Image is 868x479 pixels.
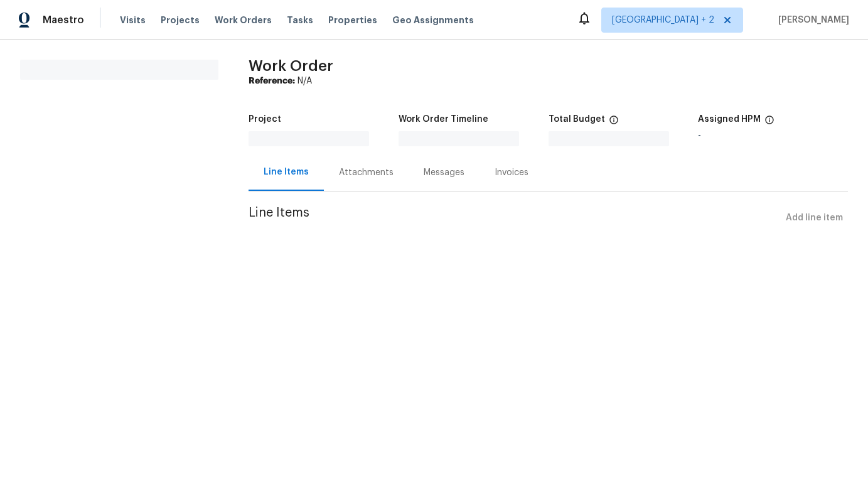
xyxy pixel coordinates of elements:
[43,14,84,26] span: Maestro
[215,14,272,26] span: Work Orders
[773,14,849,26] span: [PERSON_NAME]
[495,166,528,179] div: Invoices
[161,14,200,26] span: Projects
[339,166,394,179] div: Attachments
[328,14,377,26] span: Properties
[392,14,474,26] span: Geo Assignments
[698,115,761,124] h5: Assigned HPM
[424,166,464,179] div: Messages
[120,14,146,26] span: Visits
[264,166,309,178] div: Line Items
[764,115,774,131] span: The hpm assigned to this work order.
[249,77,295,85] b: Reference:
[399,115,488,124] h5: Work Order Timeline
[249,115,281,124] h5: Project
[698,131,848,140] div: -
[249,75,848,87] div: N/A
[609,115,619,131] span: The total cost of line items that have been proposed by Opendoor. This sum includes line items th...
[287,16,313,24] span: Tasks
[549,115,605,124] h5: Total Budget
[612,14,714,26] span: [GEOGRAPHIC_DATA] + 2
[249,207,781,230] span: Line Items
[249,58,333,73] span: Work Order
